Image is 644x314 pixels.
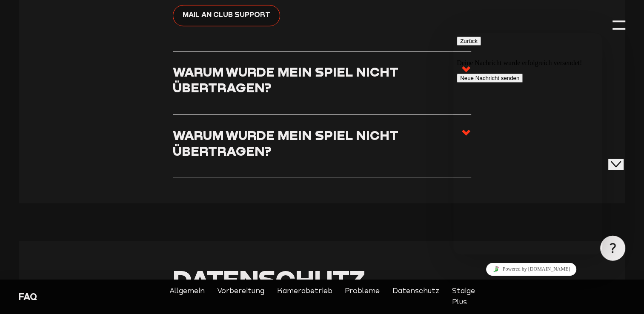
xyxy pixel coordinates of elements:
h3: Warum wurde mein Spiel nicht übertragen? [173,128,461,159]
a: Allgemein [169,285,205,308]
a: Datenschutz [392,285,439,308]
span: Mail an Club Support [183,9,270,20]
a: Kamerabetrieb [277,285,332,308]
iframe: chat widget [457,260,606,279]
a: Mail an Club Support [173,5,280,26]
a: Vorbereitung [217,285,264,308]
h3: Warum wurde mein Spiel nicht übertragen? [173,64,461,96]
span: Datenschutz [173,263,366,294]
iframe: chat widget [453,33,602,254]
a: Probleme [345,285,380,308]
iframe: chat widget [608,144,635,170]
a: Staige Plus [452,285,475,308]
div: FAQ [19,291,163,303]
